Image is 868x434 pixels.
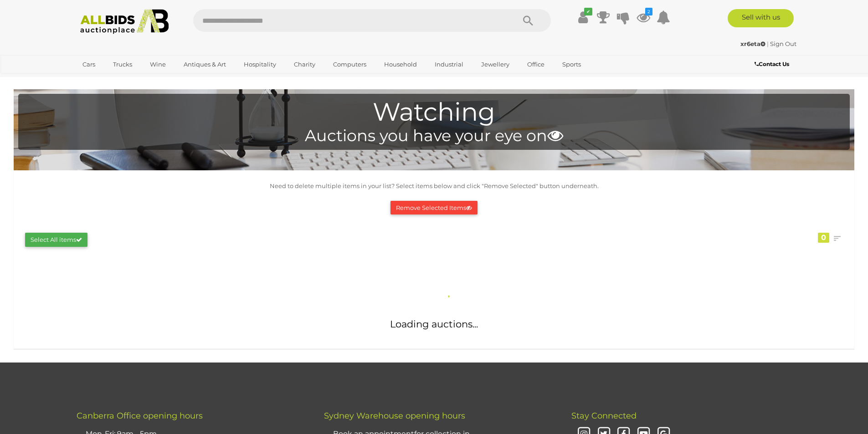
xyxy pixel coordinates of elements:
[429,57,469,72] a: Industrial
[576,9,590,26] a: ✔
[288,57,321,72] a: Charity
[18,181,850,191] p: Need to delete multiple items in your list? Select items below and click "Remove Selected" button...
[25,233,87,247] button: Select All items
[556,57,587,72] a: Sports
[770,40,796,47] a: Sign Out
[378,57,423,72] a: Household
[584,8,592,15] i: ✔
[144,57,172,72] a: Wine
[75,9,174,34] img: Allbids.com.au
[818,233,829,243] div: 0
[77,411,203,421] span: Canberra Office opening hours
[238,57,282,72] a: Hospitality
[740,40,767,47] a: xr6eta
[645,8,652,15] i: 2
[755,61,789,67] b: Contact Us
[475,57,515,72] a: Jewellery
[390,201,478,215] button: Remove Selected Items
[23,127,845,145] h4: Auctions you have your eye on
[767,40,769,47] span: |
[728,9,794,27] a: Sell with us
[77,72,153,87] a: [GEOGRAPHIC_DATA]
[521,57,550,72] a: Office
[390,318,478,330] span: Loading auctions...
[571,411,637,421] span: Stay Connected
[178,57,232,72] a: Antiques & Art
[637,9,650,26] a: 2
[23,98,845,126] h1: Watching
[755,59,791,69] a: Contact Us
[740,40,765,47] strong: xr6eta
[324,411,465,421] span: Sydney Warehouse opening hours
[327,57,372,72] a: Computers
[505,9,551,32] button: Search
[77,57,101,72] a: Cars
[107,57,138,72] a: Trucks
